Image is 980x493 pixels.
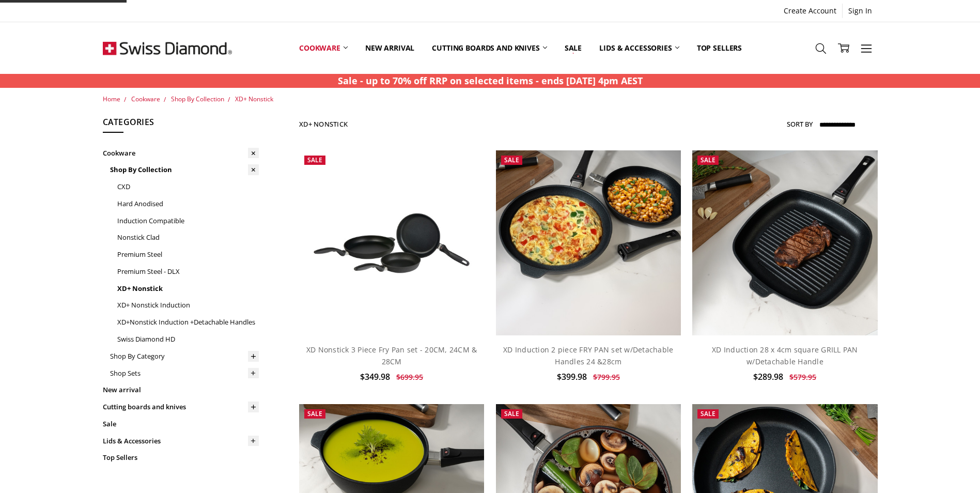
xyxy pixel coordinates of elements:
a: Lids & Accessories [103,433,259,450]
span: Sale [307,156,322,164]
strong: Sale - up to 70% off RRP on selected items - ends [DATE] 4pm AEST [338,74,643,87]
a: Top Sellers [688,25,751,71]
img: XD Induction 2 piece FRY PAN set w/Detachable Handles 24 &28cm [496,150,681,335]
a: New arrival [356,25,423,71]
a: XD+ Nonstick Induction [117,297,259,314]
a: Create Account [778,4,842,18]
a: Swiss Diamond HD [117,331,259,348]
a: XD+Nonstick Induction +Detachable Handles [117,314,259,331]
a: XD Nonstick 3 Piece Fry Pan set - 20CM, 24CM & 28CM [306,345,477,366]
a: XD+ Nonstick [117,280,259,297]
img: XD Nonstick 3 Piece Fry Pan set - 20CM, 24CM & 28CM [299,197,484,289]
a: Sale [103,415,259,433]
a: New arrival [103,381,259,398]
a: Premium Steel [117,246,259,263]
a: Hard Anodised [117,195,259,212]
img: XD Induction 28 x 4cm square GRILL PAN w/Detachable Handle [692,150,877,335]
a: Shop By Collection [110,161,259,178]
img: Free Shipping On Every Order [103,22,232,74]
a: Home [103,95,120,103]
a: Cookware [103,145,259,162]
span: $699.95 [396,372,423,382]
a: Nonstick Clad [117,229,259,246]
a: Premium Steel - DLX [117,263,259,280]
label: Sort By [787,116,813,132]
span: $799.95 [593,372,620,382]
a: Cutting boards and knives [103,398,259,415]
a: XD Nonstick 3 Piece Fry Pan set - 20CM, 24CM & 28CM [299,150,484,335]
a: Cookware [290,25,356,71]
span: $289.98 [753,371,783,382]
a: Sale [556,25,590,71]
a: XD Induction 2 piece FRY PAN set w/Detachable Handles 24 &28cm [503,345,673,366]
span: Sale [701,409,715,418]
a: XD Induction 28 x 4cm square GRILL PAN w/Detachable Handle [712,345,858,366]
span: Sale [504,409,519,418]
a: Induction Compatible [117,212,259,229]
a: Top Sellers [103,449,259,466]
a: Shop By Category [110,348,259,365]
span: $349.98 [360,371,390,382]
span: $579.95 [789,372,816,382]
a: Cookware [131,95,160,103]
h5: Categories [103,116,259,133]
span: Sale [701,156,715,164]
span: $399.98 [557,371,587,382]
a: Sign In [843,4,878,18]
span: Sale [504,156,519,164]
span: Sale [307,409,322,418]
a: Cutting boards and knives [423,25,556,71]
a: Shop By Collection [171,95,224,103]
a: Shop Sets [110,365,259,382]
a: XD+ Nonstick [235,95,273,103]
h1: XD+ Nonstick [299,120,348,128]
a: Lids & Accessories [590,25,688,71]
a: CXD [117,178,259,195]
